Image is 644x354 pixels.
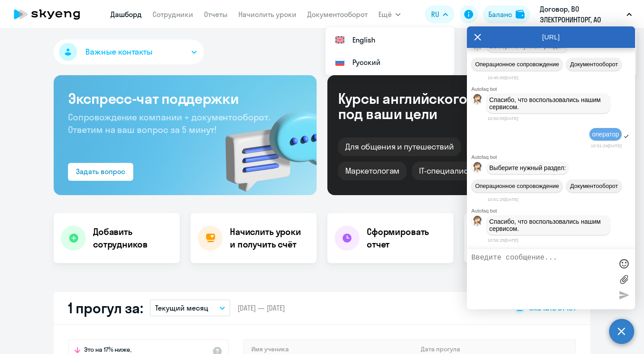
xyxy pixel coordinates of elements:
div: Маркетологам [338,162,407,180]
img: bot avatar [472,162,483,175]
h4: Начислить уроки и получить счёт [230,226,308,251]
button: RU [425,5,454,23]
button: Балансbalance [483,5,530,23]
div: Autofaq bot [471,86,635,92]
img: Русский [335,57,345,68]
div: Autofaq bot [471,154,635,160]
div: Autofaq bot [471,208,635,213]
span: Спасибо, что воспользовались нашим сервисом. [489,96,602,111]
img: bot avatar [472,94,483,107]
div: Задать вопрос [76,166,125,177]
button: Документооборот [566,58,622,71]
div: IT-специалистам [412,162,489,180]
a: Отчеты [204,10,228,19]
div: Для общения и путешествий [338,137,461,156]
span: Сопровождение компании + документооборот. Ответим на ваш вопрос за 5 минут! [68,111,270,135]
a: Дашборд [110,10,142,19]
span: Важные контакты [85,46,153,58]
button: Операционное сопровождение [471,58,563,71]
time: 10:45:05[DATE] [487,75,518,80]
time: 10:51:25[DATE] [487,197,518,202]
span: Операционное сопровождение [475,183,559,189]
button: Ещё [378,5,401,23]
img: balance [516,10,525,19]
a: Начислить уроки [238,10,297,19]
label: Лимит 10 файлов [617,273,631,286]
span: [DATE] — [DATE] [237,303,285,313]
ul: Ещё [326,27,454,75]
p: Договор, ВО ЭЛЕКТРОНИНТОРГ, АО [540,4,623,25]
div: Баланс [488,9,512,20]
span: оператор [592,131,619,138]
h2: 1 прогул за: [68,299,143,317]
time: 10:51:24[DATE] [591,143,622,148]
span: Документооборот [570,61,618,68]
time: 10:56:25[DATE] [487,238,518,243]
h4: Добавить сотрудников [93,226,173,251]
div: Курсы английского под ваши цели [338,91,491,121]
span: Ещё [378,9,392,20]
span: Документооборот [570,183,618,189]
h3: Экспресс-чат поддержки [68,90,302,107]
span: Операционное сопровождение [475,61,559,68]
button: Операционное сопровождение [471,179,563,192]
a: Документооборот [307,10,368,19]
button: Документооборот [566,179,622,192]
div: Бизнес и командировки [466,137,573,156]
span: Спасибо, что воспользовались нашим сервисом. [489,218,602,232]
p: Текущий месяц [155,303,208,313]
h4: Сформировать отчет [367,226,446,251]
button: Важные контакты [54,39,204,64]
span: RU [431,9,439,20]
a: Сотрудники [153,10,193,19]
span: Выберите нужный раздел: [489,164,566,171]
time: 10:50:05[DATE] [487,116,518,121]
button: Текущий месяц [150,299,230,316]
button: Договор, ВО ЭЛЕКТРОНИНТОРГ, АО [535,4,636,25]
button: Задать вопрос [68,163,133,181]
img: English [335,34,345,45]
img: bg-img [212,94,317,195]
img: bot avatar [472,216,483,229]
